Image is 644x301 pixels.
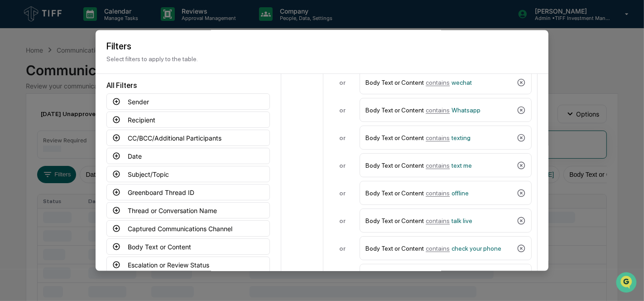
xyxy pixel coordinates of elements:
iframe: Open customer support [615,271,639,296]
span: contains [426,162,450,169]
button: Body Text or Content [106,238,270,255]
div: or [329,134,356,141]
div: Body Text or Content [365,130,513,146]
div: Body Text or Content [365,185,513,201]
button: Subject/Topic [106,166,270,182]
button: Date [106,148,270,164]
button: Start new chat [154,72,165,83]
button: Greenboard Thread ID [106,184,270,200]
div: or [329,107,356,114]
img: 1746055101610-c473b297-6a78-478c-a979-82029cc54cd1 [9,69,25,85]
div: We're available if you need us! [31,78,115,85]
span: texting [452,134,471,141]
button: Sender [106,93,270,110]
a: 🖐️Preclearance [5,110,62,126]
span: contains [426,189,450,197]
div: 🗄️ [66,115,73,122]
button: Thread or Conversation Name [106,202,270,218]
div: Start new chat [31,69,149,78]
span: Preclearance [18,114,58,123]
div: 🔎 [9,132,16,139]
span: contains [426,79,450,86]
p: Select filters to apply to the table. [106,55,538,63]
span: contains [426,245,450,252]
div: Body Text or Content [365,74,513,90]
h2: Filters [106,41,538,52]
span: Data Lookup [18,131,57,140]
span: Pylon [90,153,110,160]
div: Body Text or Content [365,240,513,256]
span: contains [426,217,450,224]
div: Body Text or Content [365,213,513,228]
a: 🗄️Attestations [62,110,116,126]
span: contains [426,107,450,114]
div: All Filters [106,81,270,90]
span: Whatsapp [452,107,481,114]
span: Attestations [75,114,112,123]
p: How can we help? [9,19,165,33]
div: or [329,162,356,169]
a: 🔎Data Lookup [5,127,61,144]
span: offline [452,189,469,197]
div: Body Text or Content [365,157,513,173]
div: or [329,79,356,86]
div: Body Text or Content [365,102,513,118]
a: Powered byPylon [64,153,110,160]
button: Escalation or Review Status [106,257,270,273]
span: text me [452,162,472,169]
div: or [329,217,356,224]
span: check your phone [452,245,501,252]
div: or [329,245,356,252]
div: or [329,189,356,197]
span: talk live [452,217,472,224]
div: 🖐️ [9,115,16,122]
span: contains [426,134,450,141]
button: Recipient [106,112,270,128]
span: wechat [452,79,472,86]
button: CC/BCC/Additional Participants [106,130,270,146]
button: Captured Communications Channel [106,220,270,237]
div: Body Text or Content [365,268,513,284]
